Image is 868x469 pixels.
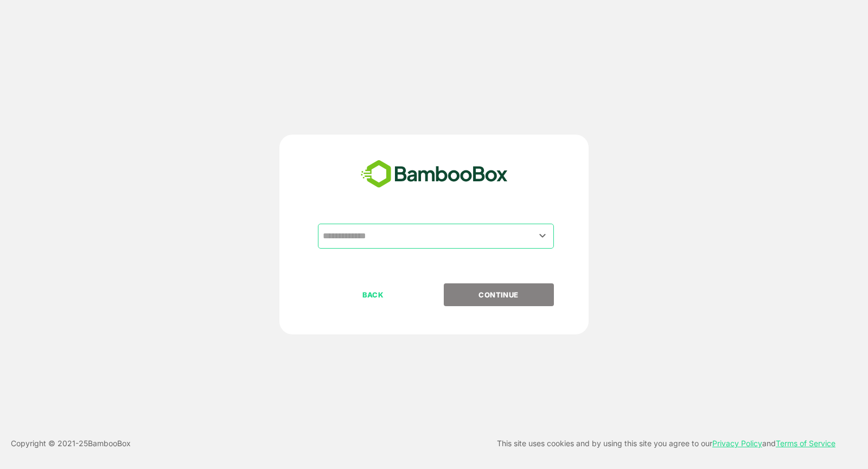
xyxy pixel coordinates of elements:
p: This site uses cookies and by using this site you agree to our and [497,437,835,450]
button: Open [535,229,550,243]
img: bamboobox [355,156,514,192]
a: Privacy Policy [712,439,762,448]
p: CONTINUE [444,289,553,301]
button: BACK [318,283,428,306]
button: CONTINUE [444,283,554,306]
a: Terms of Service [776,439,835,448]
p: Copyright © 2021- 25 BambooBox [11,437,131,450]
p: BACK [319,289,427,301]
